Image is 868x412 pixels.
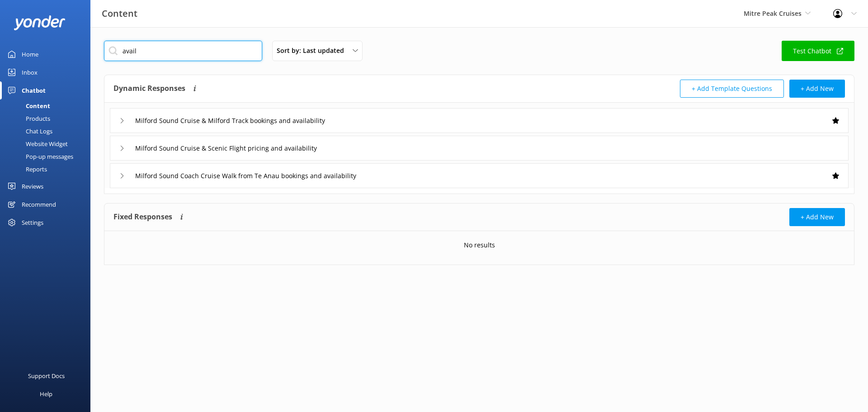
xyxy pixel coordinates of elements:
button: + Add New [789,80,845,98]
img: yonder-white-logo.png [14,15,66,30]
div: Settings [22,213,43,232]
input: Search all Chatbot Content [104,41,262,61]
a: Pop-up messages [5,150,90,163]
div: Pop-up messages [5,150,73,163]
div: Chatbot [22,81,46,99]
h4: Fixed Responses [113,208,172,226]
span: Mitre Peak Cruises [744,9,802,18]
a: Products [5,112,90,125]
div: Reports [5,163,47,175]
div: Reviews [22,177,43,195]
div: Website Widget [5,137,68,150]
a: Content [5,99,90,112]
div: Products [5,112,50,125]
button: + Add New [789,208,845,226]
div: Inbox [22,63,38,81]
div: Recommend [22,195,56,213]
a: Chat Logs [5,125,90,137]
h4: Dynamic Responses [113,80,185,98]
button: + Add Template Questions [680,80,784,98]
div: Support Docs [28,367,65,385]
div: Help [40,385,52,403]
a: Test Chatbot [782,41,854,61]
h3: Content [102,6,137,21]
div: Content [5,99,50,112]
a: Reports [5,163,90,175]
a: Website Widget [5,137,90,150]
p: No results [464,240,495,250]
div: Chat Logs [5,125,52,137]
div: Home [22,45,38,63]
span: Sort by: Last updated [277,46,349,56]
